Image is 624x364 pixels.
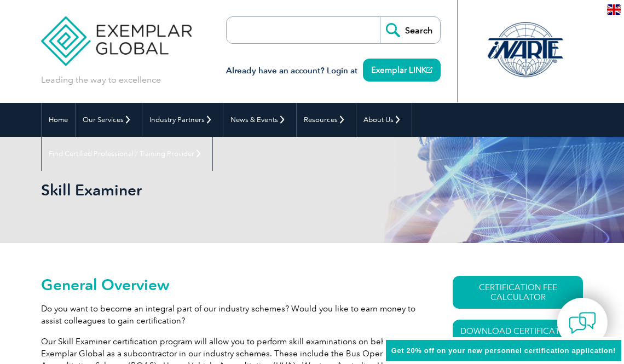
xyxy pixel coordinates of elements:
a: Find Certified Professional / Training Provider [42,137,212,171]
h3: Already have an account? Login at [226,64,441,78]
img: open_square.png [426,67,432,73]
input: Search [380,17,440,43]
a: News & Events [223,103,296,137]
a: Industry Partners [142,103,223,137]
a: Home [42,103,75,137]
a: Download Certification Requirements [453,320,583,353]
a: CERTIFICATION FEE CALCULATOR [453,276,583,309]
p: Leading the way to excellence [41,74,161,86]
img: en [607,4,621,15]
a: About Us [356,103,412,137]
span: Get 20% off on your new personnel certification application! [391,346,616,355]
a: Exemplar LINK [363,59,441,82]
a: Our Services [76,103,142,137]
p: Do you want to become an integral part of our industry schemes? Would you like to earn money to a... [41,303,420,327]
h2: General Overview [41,276,420,293]
h1: Skill Examiner [41,181,339,199]
a: Resources [297,103,356,137]
img: contact-chat.png [569,309,596,337]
